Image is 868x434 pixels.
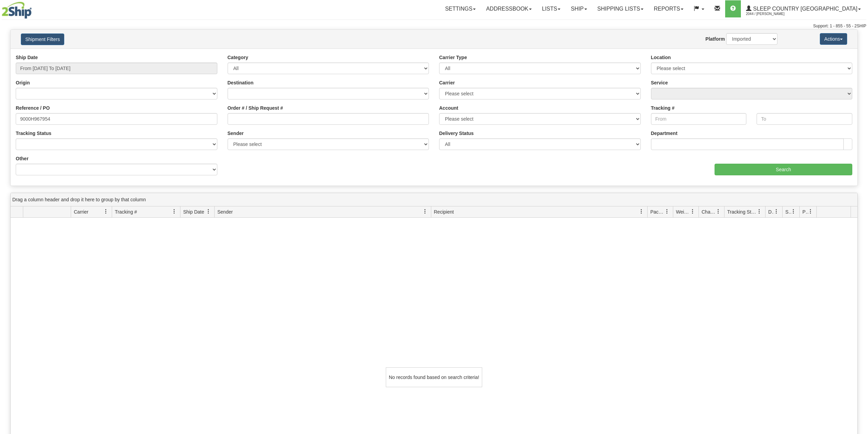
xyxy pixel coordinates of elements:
label: Tracking # [651,105,675,111]
a: Addressbook [481,0,537,17]
label: Carrier [439,79,455,86]
span: Tracking Status [727,208,757,215]
label: Department [651,130,678,137]
a: Lists [537,0,566,17]
input: To [757,113,852,125]
a: Packages filter column settings [661,206,673,217]
a: Delivery Status filter column settings [771,206,782,217]
a: Sleep Country [GEOGRAPHIC_DATA] 2044 / [PERSON_NAME] [741,0,866,17]
span: Shipment Issues [785,208,791,215]
label: Origin [16,79,30,86]
label: Delivery Status [439,130,474,137]
a: Settings [440,0,481,17]
span: Recipient [434,208,454,215]
span: Charge [702,208,716,215]
a: Charge filter column settings [713,206,724,217]
a: Reports [649,0,689,17]
a: Carrier filter column settings [100,206,112,217]
a: Pickup Status filter column settings [805,206,816,217]
img: logo2044.jpg [2,2,32,19]
a: Shipment Issues filter column settings [788,206,799,217]
a: Tracking Status filter column settings [754,206,765,217]
span: Packages [650,208,665,215]
a: Tracking # filter column settings [168,206,180,217]
span: Sender [217,208,233,215]
div: grid grouping header [11,193,857,206]
label: Ship Date [16,54,38,61]
a: Weight filter column settings [687,206,699,217]
label: Sender [228,130,244,137]
span: Carrier [74,208,89,215]
label: Reference / PO [16,105,50,111]
label: Account [439,105,458,111]
button: Shipment Filters [21,33,64,45]
div: No records found based on search criteria! [386,367,482,387]
button: Actions [820,33,847,45]
iframe: chat widget [852,182,867,252]
span: Pickup Status [802,208,808,215]
span: Tracking # [115,208,137,215]
span: 2044 / [PERSON_NAME] [746,11,797,17]
a: Sender filter column settings [419,206,431,217]
a: Shipping lists [592,0,649,17]
span: Sleep Country [GEOGRAPHIC_DATA] [751,6,857,12]
label: Order # / Ship Request # [228,105,283,111]
label: Other [16,155,28,162]
div: Support: 1 - 855 - 55 - 2SHIP [2,23,866,29]
a: Ship Date filter column settings [203,206,214,217]
a: Recipient filter column settings [636,206,647,217]
label: Category [228,54,248,61]
input: Search [715,164,852,175]
span: Delivery Status [768,208,774,215]
label: Tracking Status [16,130,51,137]
span: Weight [676,208,690,215]
input: From [651,113,747,125]
a: Ship [566,0,592,17]
label: Carrier Type [439,54,467,61]
span: Ship Date [183,208,204,215]
label: Platform [705,36,725,42]
label: Service [651,79,668,86]
label: Location [651,54,671,61]
label: Destination [228,79,254,86]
